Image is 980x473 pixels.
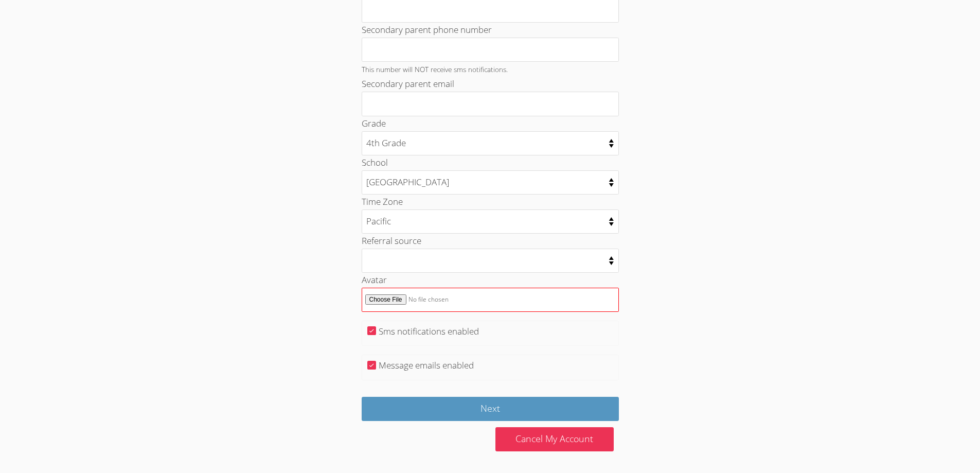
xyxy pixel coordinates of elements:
[362,117,386,129] label: Grade
[362,196,403,207] label: Time Zone
[362,235,421,247] label: Referral source
[362,156,388,168] label: School
[379,359,474,371] label: Message emails enabled
[379,325,479,337] label: Sms notifications enabled
[495,427,614,451] a: Cancel My Account
[362,397,619,421] input: Next
[362,64,508,74] small: This number will NOT receive sms notifications.
[362,274,387,286] label: Avatar
[362,78,454,90] label: Secondary parent email
[362,24,492,36] label: Secondary parent phone number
